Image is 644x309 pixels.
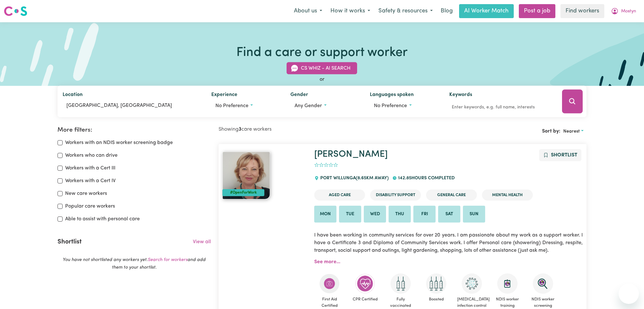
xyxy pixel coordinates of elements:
[287,62,357,74] button: CS Whiz - AI Search
[211,100,281,112] button: Worker experience options
[463,206,485,223] li: Available on Sun
[437,4,457,18] a: Blog
[65,139,173,147] label: Workers with an NDIS worker screening badge
[421,294,451,305] span: Boosted
[63,257,206,270] em: You have not shortlisted any workers yet. and add them to your shortlist.
[236,45,408,60] h1: Find a care or support worker
[355,273,375,294] img: Care and support worker has completed CPR Certification
[438,206,460,223] li: Available on Sat
[356,176,389,181] span: ( 8.65 km away)
[222,189,265,196] div: #OpenForWork
[562,90,583,113] button: Search
[542,129,560,134] span: Sort by:
[551,153,577,158] span: Shortlist
[4,5,27,17] img: Careseekers logo
[65,190,107,197] label: New care workers
[462,273,482,294] img: CS Academy: COVID-19 Infection Control Training course completed
[319,273,340,294] img: Care and support worker has completed First Aid Certification
[364,206,386,223] li: Available on Wed
[621,8,636,15] span: Mostyn
[390,273,411,294] img: Care and support worker has received 2 doses of COVID-19 vaccine
[65,215,140,223] label: Able to assist with personal care
[58,127,211,134] h2: More filters:
[58,76,586,83] div: or
[350,294,380,305] span: CPR Certified
[65,203,115,210] label: Popular care workers
[326,4,374,18] button: How it works
[563,129,580,134] span: Nearest
[560,4,604,18] a: Find workers
[482,189,533,201] li: Mental Health
[239,127,241,132] b: 3
[560,127,586,136] button: Sort search results
[65,164,115,172] label: Workers with a Cert III
[370,91,414,100] label: Languages spoken
[314,161,338,169] div: add rating by typing an integer from 0 to 5 or pressing arrow keys
[215,103,248,108] span: No preference
[389,206,411,223] li: Available on Thu
[58,238,82,246] h2: Shortlist
[314,189,365,201] li: Aged Care
[374,4,437,18] button: Safety & resources
[65,177,116,185] label: Workers with a Cert IV
[426,189,477,201] li: General Care
[533,273,553,294] img: NDIS Worker Screening Verified
[519,4,555,18] a: Post a job
[219,127,403,133] h2: Showing care workers
[449,102,553,112] input: Enter keywords, e.g. full name, interests
[4,4,27,18] a: Careseekers logo
[314,150,388,159] a: [PERSON_NAME]
[497,273,518,294] img: CS Academy: Introduction to NDIS Worker Training course completed
[449,91,472,100] label: Keywords
[539,149,581,161] button: Add to shortlist
[222,152,270,199] img: View Kerrie's profile
[295,103,322,108] span: Any gender
[619,284,639,304] iframe: Button to launch messaging window
[290,4,326,18] button: About us
[459,4,514,18] a: AI Worker Match
[392,170,458,187] div: 142.85 hours completed
[222,152,307,199] a: Kerrie#OpenForWork
[65,152,118,159] label: Workers who can drive
[607,4,640,18] button: My Account
[370,189,421,201] li: Disability Support
[148,257,187,262] a: Search for workers
[63,91,83,100] label: Location
[314,170,392,187] div: PORT WILLUNGA
[290,100,360,112] button: Worker gender preference
[413,206,436,223] li: Available on Fri
[314,228,583,258] p: I have been working in community services for over 20 years. I am passionate about my work as a s...
[193,239,211,244] a: View all
[63,100,201,111] input: Enter a suburb
[314,206,336,223] li: Available on Mon
[426,273,446,294] img: Care and support worker has received booster dose of COVID-19 vaccination
[370,100,439,112] button: Worker language preferences
[314,259,340,264] a: See more...
[211,91,237,100] label: Experience
[339,206,361,223] li: Available on Tue
[374,103,407,108] span: No preference
[290,91,308,100] label: Gender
